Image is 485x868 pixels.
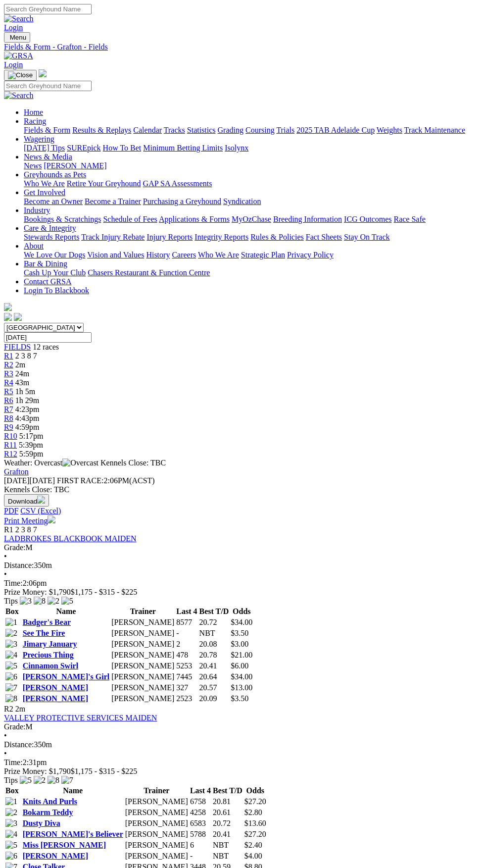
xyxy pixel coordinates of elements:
[15,352,37,360] span: 2 3 8 7
[24,135,54,143] a: Wagering
[5,683,17,692] img: 7
[230,607,253,616] th: Odds
[199,683,230,693] td: 20.57
[143,179,212,188] a: GAP SA Assessments
[103,215,157,223] a: Schedule of Fees
[44,161,106,170] a: [PERSON_NAME]
[133,126,162,134] a: Calendar
[164,126,185,134] a: Tracks
[4,23,23,32] a: Login
[225,144,248,152] a: Isolynx
[4,450,17,458] a: R12
[199,661,230,671] td: 20.41
[4,731,7,740] span: •
[23,629,65,637] a: See The Fire
[24,188,65,197] a: Get Involved
[231,640,248,648] span: $3.00
[199,607,230,616] th: Best T/D
[24,259,67,268] a: Bar & Dining
[4,396,13,405] a: R6
[81,233,145,241] a: Track Injury Rebate
[19,441,43,449] span: 5:39pm
[22,786,124,796] th: Name
[4,60,23,69] a: Login
[23,852,88,860] a: [PERSON_NAME]
[5,852,17,861] img: 6
[5,786,19,795] span: Box
[4,705,13,713] span: R2
[23,797,77,806] a: Knits And Purls
[5,629,17,638] img: 2
[24,161,481,170] div: News & Media
[172,251,196,259] a: Careers
[24,224,76,232] a: Care & Integrity
[4,414,13,422] a: R8
[111,628,175,638] td: [PERSON_NAME]
[250,233,304,241] a: Rules & Policies
[4,714,157,722] a: VALLEY PROTECTIVE SERVICES MAIDEN
[176,672,197,682] td: 7445
[4,740,481,749] div: 350m
[24,144,65,152] a: [DATE] Tips
[190,818,211,828] td: 6583
[20,507,61,515] a: CSV (Excel)
[23,618,71,626] a: Badger's Bear
[4,423,13,431] a: R9
[5,694,17,703] img: 8
[244,830,266,838] span: $27.20
[4,597,18,605] span: Tips
[111,661,175,671] td: [PERSON_NAME]
[15,360,25,369] span: 2m
[23,640,77,648] a: Jimary January
[244,852,262,860] span: $4.00
[4,570,7,578] span: •
[199,617,230,627] td: 20.72
[4,494,49,507] button: Download
[231,683,252,692] span: $13.00
[199,672,230,682] td: 20.64
[24,268,481,277] div: Bar & Dining
[4,51,33,60] img: GRSA
[4,485,481,494] div: Kennels Close: TBC
[393,215,425,223] a: Race Safe
[244,819,266,827] span: $13.60
[24,161,42,170] a: News
[61,597,73,606] img: 5
[4,81,92,91] input: Search
[4,343,31,351] span: FIELDS
[4,722,481,731] div: M
[176,694,197,704] td: 2523
[5,830,17,839] img: 4
[5,640,17,649] img: 3
[23,672,110,681] a: [PERSON_NAME]'s Girl
[111,607,175,616] th: Trainer
[24,233,481,242] div: Care & Integrity
[15,387,35,396] span: 1h 5m
[24,206,50,214] a: Industry
[4,43,481,51] div: Fields & Form - Grafton - Fields
[24,233,79,241] a: Stewards Reports
[276,126,294,134] a: Trials
[62,459,98,467] img: Overcast
[125,840,189,850] td: [PERSON_NAME]
[4,758,23,766] span: Time:
[4,432,17,440] a: R10
[4,534,137,543] a: LADBROKES BLACKBOOK MAIDEN
[24,251,85,259] a: We Love Our Dogs
[5,618,17,627] img: 1
[15,525,37,534] span: 2 3 8 7
[23,662,78,670] a: Cinnamon Swirl
[176,628,197,638] td: -
[287,251,334,259] a: Privacy Policy
[19,432,44,440] span: 5:17pm
[4,70,37,81] button: Toggle navigation
[67,179,141,188] a: Retire Your Greyhound
[100,459,166,467] span: Kennels Close: TBC
[245,126,275,134] a: Coursing
[4,378,13,387] a: R4
[85,197,141,205] a: Become a Trainer
[176,650,197,660] td: 478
